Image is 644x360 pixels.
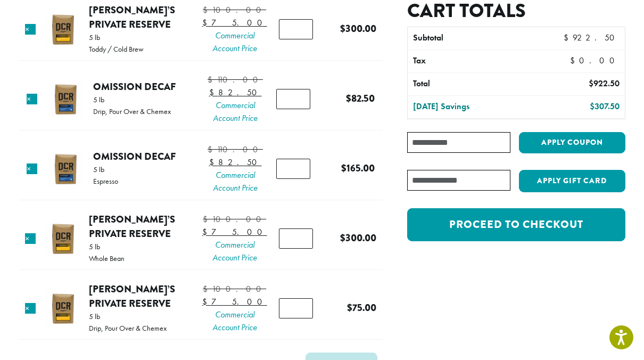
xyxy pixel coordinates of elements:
span: $ [340,21,345,36]
img: Hannah's Private Reserve [45,12,80,47]
span: $ [203,283,212,294]
span: Commercial Account Price [202,239,267,264]
a: Proceed to checkout [407,208,625,241]
span: Commercial Account Price [202,308,267,334]
bdi: 0.00 [570,55,620,66]
p: 5 lb [89,34,144,41]
th: Total [408,73,538,95]
bdi: 110.00 [208,74,263,85]
bdi: 300.00 [340,231,376,245]
span: $ [340,231,345,245]
th: Tax [408,50,562,72]
th: [DATE] Savings [408,96,538,118]
bdi: 110.00 [208,144,263,155]
span: $ [590,101,595,112]
a: Remove this item [27,163,37,174]
span: $ [346,91,351,105]
p: 5 lb [89,243,125,250]
img: Omission Decaf [48,82,82,117]
a: Remove this item [25,24,36,35]
span: Commercial Account Price [208,169,263,194]
bdi: 82.50 [209,87,262,98]
span: $ [347,300,352,315]
input: Product quantity [276,89,310,109]
span: $ [202,17,211,28]
bdi: 75.00 [347,300,376,315]
a: [PERSON_NAME]’s Private Reserve [89,282,175,311]
input: Product quantity [279,298,313,318]
a: Remove this item [27,94,37,104]
span: $ [209,87,218,98]
bdi: 100.00 [203,214,266,225]
p: 5 lb [93,166,118,173]
bdi: 922.50 [589,78,620,89]
a: [PERSON_NAME]’s Private Reserve [89,212,175,241]
p: 5 lb [93,96,171,103]
a: Remove this item [25,233,36,244]
span: Commercial Account Price [208,99,263,125]
bdi: 82.50 [209,157,262,168]
bdi: 75.00 [202,17,267,28]
a: [PERSON_NAME]’s Private Reserve [89,3,175,32]
span: $ [208,144,217,155]
bdi: 82.50 [346,91,375,105]
span: $ [208,74,217,85]
bdi: 307.50 [590,101,620,112]
span: $ [209,157,218,168]
img: Omission Decaf [48,152,82,186]
bdi: 100.00 [203,283,266,294]
bdi: 165.00 [341,161,375,175]
bdi: 75.00 [202,296,267,307]
img: Hannah's Private Reserve [45,222,80,256]
span: $ [203,4,212,15]
span: $ [202,296,211,307]
span: $ [589,78,593,89]
a: Omission Decaf [93,79,176,94]
bdi: 922.50 [564,32,620,43]
p: Toddy / Cold Brew [89,45,144,53]
th: Subtotal [408,27,538,50]
img: Hannah's Private Reserve [45,291,80,326]
span: $ [564,32,573,43]
p: Drip, Pour Over & Chemex [89,324,167,332]
input: Product quantity [279,19,313,39]
span: $ [570,55,579,66]
bdi: 75.00 [202,226,267,238]
span: $ [202,226,211,238]
span: Commercial Account Price [202,29,267,55]
bdi: 300.00 [340,21,376,36]
p: Espresso [93,177,118,185]
input: Product quantity [276,159,310,179]
p: 5 lb [89,313,167,320]
span: $ [341,161,346,175]
p: Whole Bean [89,255,125,262]
button: Apply Gift Card [519,170,625,192]
p: Drip, Pour Over & Chemex [93,108,171,115]
button: Apply coupon [519,132,625,154]
a: Remove this item [25,303,36,314]
bdi: 100.00 [203,4,266,15]
span: $ [203,214,212,225]
a: Omission Decaf [93,149,176,163]
input: Product quantity [279,228,313,249]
